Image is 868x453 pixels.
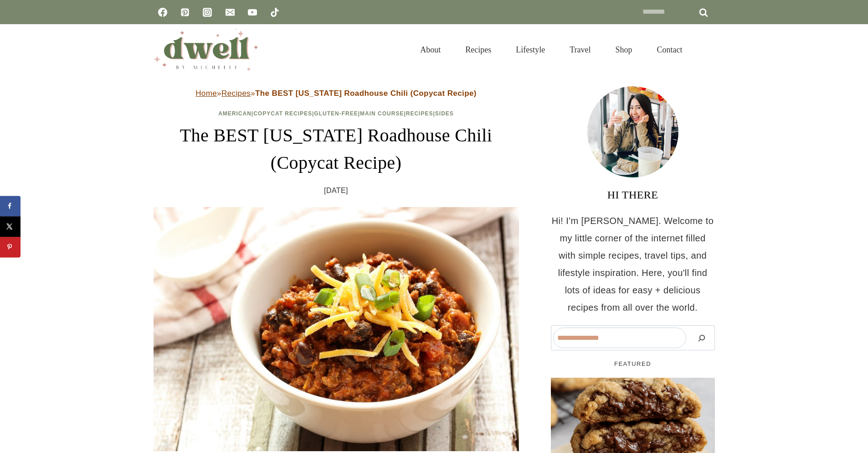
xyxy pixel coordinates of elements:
[551,212,715,316] p: Hi! I'm [PERSON_NAME]. Welcome to my little corner of the internet filled with simple recipes, tr...
[243,3,262,21] a: YouTube
[314,110,358,117] a: Gluten-Free
[324,184,348,198] time: [DATE]
[551,359,715,369] h5: FEATURED
[198,3,216,21] a: Instagram
[221,3,239,21] a: Email
[154,29,258,71] img: DWELL by michelle
[266,3,284,21] a: TikTok
[691,328,713,348] button: Search
[408,34,694,66] nav: Primary Navigation
[176,3,194,21] a: Pinterest
[453,34,503,66] a: Recipes
[360,110,404,117] a: Main Course
[551,187,715,203] h3: HI THERE
[154,3,172,21] a: Facebook
[154,122,519,177] h1: The BEST [US_STATE] Roadhouse Chili (Copycat Recipe)
[557,34,603,66] a: Travel
[218,110,252,117] a: American
[645,34,695,66] a: Contact
[221,89,251,98] a: Recipes
[408,34,453,66] a: About
[503,34,557,66] a: Lifestyle
[435,110,454,117] a: Sides
[255,89,477,98] strong: The BEST [US_STATE] Roadhouse Chili (Copycat Recipe)
[154,207,519,451] img: texas roadhouse chili recipe in a bowl
[195,89,217,98] a: Home
[253,110,312,117] a: Copycat Recipes
[699,42,715,57] button: View Search Form
[406,110,433,117] a: Recipes
[195,89,477,98] span: » »
[603,34,644,66] a: Shop
[218,110,454,117] span: | | | | |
